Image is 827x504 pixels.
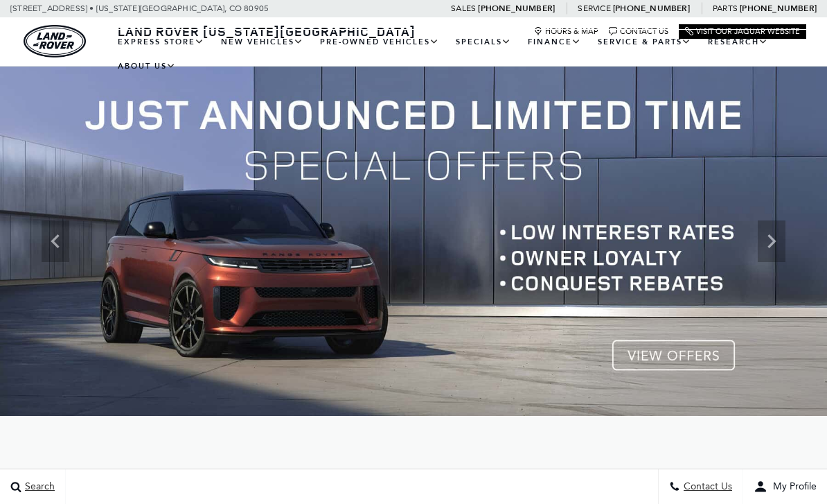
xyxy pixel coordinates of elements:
[10,3,269,13] a: [STREET_ADDRESS] • [US_STATE][GEOGRAPHIC_DATA], CO 80905
[109,54,184,78] a: About Us
[613,3,690,14] a: [PHONE_NUMBER]
[700,30,776,54] a: Research
[478,3,555,14] a: [PHONE_NUMBER]
[24,25,86,58] a: land-rover
[519,30,589,54] a: Finance
[312,30,447,54] a: Pre-Owned Vehicles
[451,3,476,13] span: Sales
[609,27,668,36] a: Contact Us
[24,25,86,58] img: Land Rover
[743,469,827,504] button: user-profile-menu
[680,481,732,493] span: Contact Us
[767,481,817,493] span: My Profile
[109,30,213,54] a: EXPRESS STORE
[740,3,817,14] a: [PHONE_NUMBER]
[534,27,598,36] a: Hours & Map
[213,30,312,54] a: New Vehicles
[447,30,519,54] a: Specials
[713,3,738,13] span: Parts
[589,30,700,54] a: Service & Parts
[21,481,55,493] span: Search
[118,23,416,40] span: Land Rover [US_STATE][GEOGRAPHIC_DATA]
[424,467,817,485] h2: The Red [PERSON_NAME] Way
[578,3,610,13] span: Service
[109,23,424,40] a: Land Rover [US_STATE][GEOGRAPHIC_DATA]
[109,30,806,78] nav: Main Navigation
[685,27,800,36] a: Visit Our Jaguar Website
